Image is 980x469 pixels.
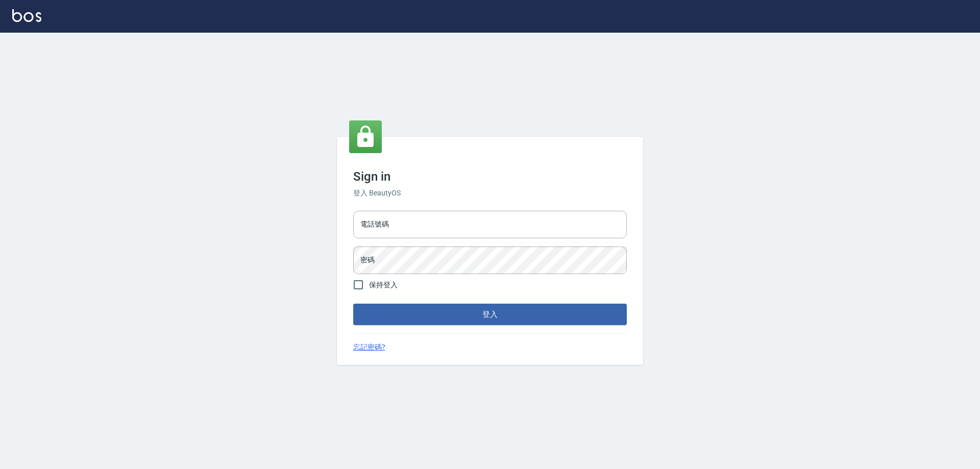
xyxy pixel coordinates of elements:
h6: 登入 BeautyOS [353,188,627,199]
img: Logo [12,9,41,22]
h3: Sign in [353,169,627,184]
span: 保持登入 [369,280,398,290]
button: 登入 [353,304,627,325]
a: 忘記密碼? [353,342,385,353]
